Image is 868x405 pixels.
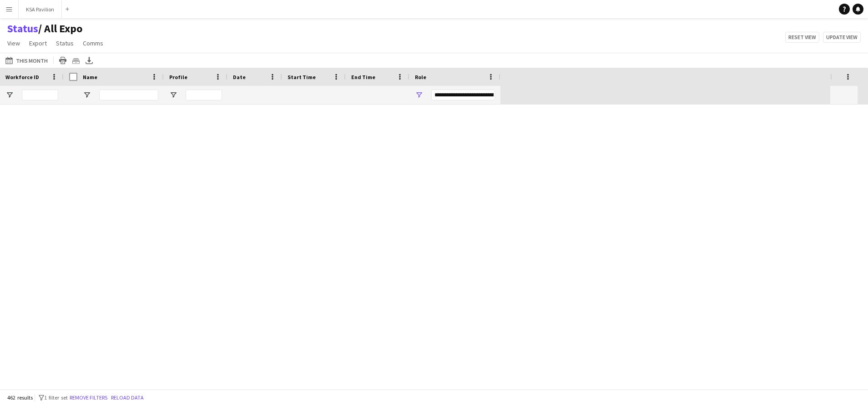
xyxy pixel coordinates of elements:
[109,393,146,403] button: Reload data
[415,91,423,99] button: Open Filter Menu
[7,39,20,47] span: View
[83,74,97,80] span: Name
[415,74,426,80] span: Role
[823,32,861,43] button: Update view
[22,90,58,100] input: Workforce ID Filter Input
[25,37,50,49] a: Export
[79,37,107,49] a: Comms
[4,55,50,66] button: This Month
[7,22,38,35] a: Status
[169,74,187,80] span: Profile
[38,22,82,35] span: All Expo
[5,74,39,80] span: Workforce ID
[71,55,81,66] app-action-btn: Crew files as ZIP
[44,394,68,401] span: 1 filter set
[785,32,819,43] button: Reset view
[5,91,14,99] button: Open Filter Menu
[83,91,91,99] button: Open Filter Menu
[84,55,95,66] app-action-btn: Export XLSX
[29,39,47,47] span: Export
[57,55,68,66] app-action-btn: Print
[233,74,246,80] span: Date
[288,74,316,80] span: Start Time
[19,0,62,18] button: KSA Pavilion
[99,90,158,100] input: Name Filter Input
[351,74,375,80] span: End Time
[4,37,24,49] a: View
[186,90,222,100] input: Profile Filter Input
[83,39,103,47] span: Comms
[169,91,177,99] button: Open Filter Menu
[52,37,77,49] a: Status
[56,39,74,47] span: Status
[68,393,109,403] button: Remove filters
